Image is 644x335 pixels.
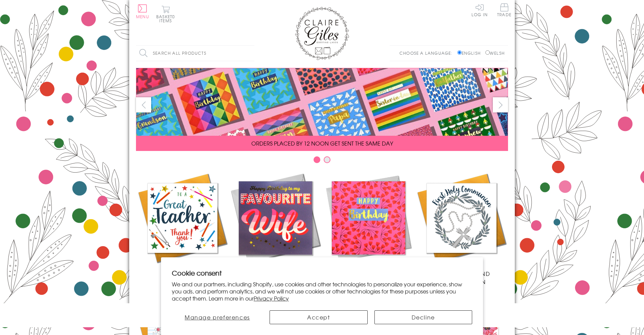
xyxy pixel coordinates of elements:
[251,139,393,147] span: ORDERS PLACED BY 12 NOON GET SENT THE SAME DAY
[270,310,368,324] button: Accept
[156,5,175,23] button: Basket0 items
[485,50,490,55] input: Welsh
[322,172,415,278] a: Birthdays
[172,281,472,302] p: We and our partners, including Shopify, use cookies and other technologies to personalize your ex...
[374,310,473,324] button: Decline
[415,172,508,286] a: Communion and Confirmation
[457,50,484,56] label: English
[229,172,322,278] a: New Releases
[136,4,149,19] button: Menu
[485,50,505,56] label: Welsh
[136,97,151,112] button: prev
[136,156,508,166] div: Carousel Pagination
[136,172,229,278] a: Academic
[172,310,263,324] button: Manage preferences
[324,156,330,163] button: Carousel Page 2
[493,97,508,112] button: next
[185,313,250,321] span: Manage preferences
[248,46,254,61] input: Search
[399,50,456,56] p: Choose a language:
[254,294,289,302] a: Privacy Policy
[471,3,488,17] a: Log In
[497,3,511,17] span: Trade
[172,268,472,278] h2: Cookie consent
[136,46,254,61] input: Search all products
[159,14,175,24] span: 0 items
[497,3,511,18] a: Trade
[457,50,462,55] input: English
[295,7,349,60] img: Claire Giles Greetings Cards
[314,156,320,163] button: Carousel Page 1 (Current Slide)
[136,14,149,20] span: Menu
